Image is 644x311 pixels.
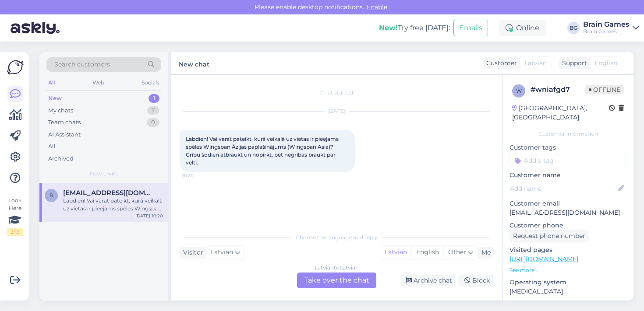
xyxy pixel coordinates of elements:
[448,248,466,256] span: Other
[510,154,626,167] input: Add a tag
[180,107,493,115] div: [DATE]
[559,59,587,68] div: Support
[583,28,629,35] div: Brain Games
[48,154,74,163] div: Archived
[510,171,626,180] p: Customer name
[379,24,398,32] b: New!
[594,59,617,68] span: English
[7,59,24,76] img: Askly Logo
[483,59,517,68] div: Customer
[583,21,629,28] div: Brain Games
[459,275,493,287] div: Block
[510,130,626,138] div: Customer information
[512,104,609,122] div: [GEOGRAPHIC_DATA], [GEOGRAPHIC_DATA]
[48,106,73,115] div: My chats
[499,20,546,36] div: Online
[135,213,163,219] div: [DATE] 10:20
[63,197,163,213] div: Labdien! Vai varat pateikt, kurā veikalā uz vietas ir pieejams spēles Wingspan Āzijas paplašināju...
[50,192,53,199] span: r
[180,234,493,241] div: Choose the language and reply
[7,196,23,236] div: Look Here
[211,248,233,257] span: Latvian
[90,170,118,178] span: New chats
[91,77,106,88] div: Web
[48,94,62,103] div: New
[510,278,626,287] p: Operating system
[180,248,203,257] div: Visitor
[48,142,56,151] div: All
[585,85,624,94] span: Offline
[510,230,589,242] div: Request phone number
[186,136,340,166] span: Labdien! Vai varat pateikt, kurā veikalā uz vietas ir pieejams spēles Wingspan Āzijas paplašināju...
[48,118,81,127] div: Team chats
[583,21,639,35] a: Brain GamesBrain Games
[147,106,159,115] div: 7
[63,189,154,197] span: r.redforda@gmail.com
[140,77,161,88] div: Socials
[411,246,443,259] div: English
[478,248,491,257] div: Me
[179,57,209,69] label: New chat
[567,22,580,34] div: BG
[297,273,376,288] div: Take over the chat
[510,266,626,274] p: See more ...
[147,118,159,127] div: 0
[510,208,626,217] p: [EMAIL_ADDRESS][DOMAIN_NAME]
[48,130,81,139] div: AI Assistant
[510,143,626,152] p: Customer tags
[510,245,626,255] p: Visited pages
[531,84,585,95] div: # wniafgd7
[364,3,390,11] span: Enable
[510,199,626,208] p: Customer email
[46,77,57,88] div: All
[54,60,110,69] span: Search customers
[453,20,488,36] button: Emails
[400,275,456,287] div: Archive chat
[510,221,626,230] p: Customer phone
[149,94,159,103] div: 1
[510,300,626,309] p: Browser
[380,246,411,259] div: Latvian
[510,184,616,193] input: Add name
[510,255,578,263] a: [URL][DOMAIN_NAME]
[315,264,359,272] div: Latvian to Latvian
[180,89,493,97] div: Chat started
[510,287,626,296] p: [MEDICAL_DATA]
[516,87,522,94] span: w
[524,59,547,68] span: Latvian
[7,228,23,236] div: 2 / 3
[182,172,215,179] span: 10:20
[379,23,450,33] div: Try free [DATE]:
